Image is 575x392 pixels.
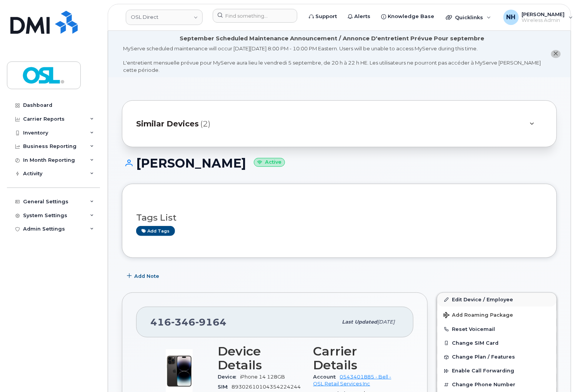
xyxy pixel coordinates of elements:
[136,213,543,223] h3: Tags List
[437,378,557,392] button: Change Phone Number
[254,158,285,167] small: Active
[122,156,557,170] h1: [PERSON_NAME]
[437,307,557,322] button: Add Roaming Package
[313,344,400,372] h3: Carrier Details
[195,316,227,328] span: 9164
[180,35,485,43] div: September Scheduled Maintenance Announcement / Annonce D'entretient Prévue Pour septembre
[122,269,166,283] button: Add Note
[437,336,557,350] button: Change SIM Card
[313,374,392,387] a: 0543401885 - Bell - OSL Retail Services Inc
[136,226,175,236] a: Add tags
[218,344,304,372] h3: Device Details
[136,118,199,130] span: Similar Devices
[200,118,210,130] span: (2)
[437,364,557,378] button: Enable Call Forwarding
[150,316,227,328] span: 416
[443,312,513,319] span: Add Roaming Package
[313,374,340,380] span: Account
[342,319,377,325] span: Last updated
[437,322,557,336] button: Reset Voicemail
[437,350,557,364] button: Change Plan / Features
[452,368,514,374] span: Enable Call Forwarding
[171,316,195,328] span: 346
[437,293,557,307] a: Edit Device / Employee
[232,384,301,390] span: 89302610104354224244
[551,50,561,58] button: close notification
[218,374,240,380] span: Device
[123,45,541,73] div: MyServe scheduled maintenance will occur [DATE][DATE] 8:00 PM - 10:00 PM Eastern. Users will be u...
[377,319,395,325] span: [DATE]
[218,384,232,390] span: SIM
[240,374,285,380] span: iPhone 14 128GB
[452,354,515,360] span: Change Plan / Features
[134,272,159,280] span: Add Note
